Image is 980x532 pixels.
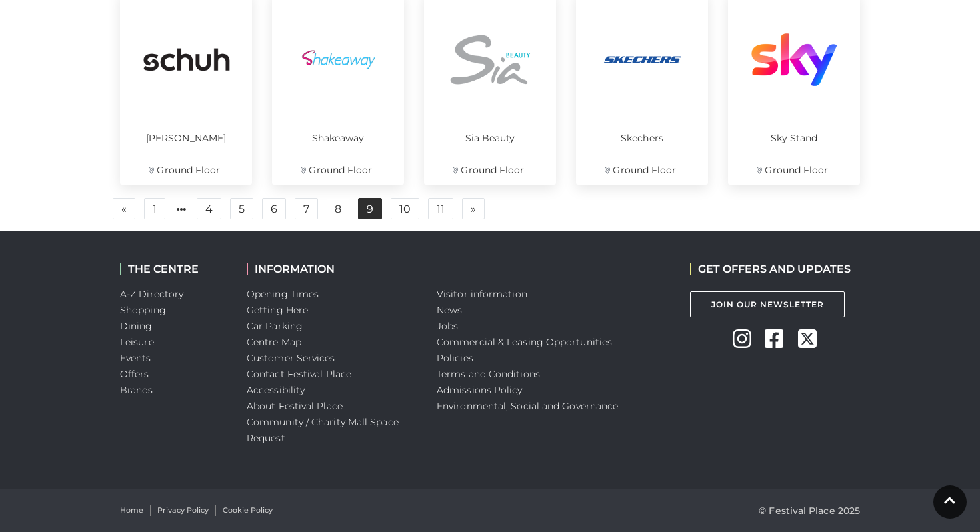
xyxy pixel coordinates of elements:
[728,153,860,185] p: Ground Floor
[247,368,351,380] a: Contact Festival Place
[113,198,135,219] a: Previous
[247,320,303,332] a: Car Parking
[437,400,618,412] a: Environmental, Social and Governance
[247,336,301,348] a: Centre Map
[728,121,860,153] p: Sky Stand
[247,400,343,412] a: About Festival Place
[462,198,485,219] a: Next
[247,352,335,364] a: Customer Services
[157,505,209,516] a: Privacy Policy
[120,336,154,348] a: Leisure
[437,384,523,396] a: Admissions Policy
[759,503,860,519] p: © Festival Place 2025
[120,352,151,364] a: Events
[120,505,143,516] a: Home
[437,320,458,332] a: Jobs
[272,153,404,185] p: Ground Floor
[262,198,286,219] a: 6
[247,416,399,444] a: Community / Charity Mall Space Request
[437,304,462,316] a: News
[358,198,382,219] a: 9
[576,153,708,185] p: Ground Floor
[437,336,612,348] a: Commercial & Leasing Opportunities
[197,198,221,219] a: 4
[428,198,453,219] a: 11
[391,198,419,219] a: 10
[120,121,252,153] p: [PERSON_NAME]
[230,198,253,219] a: 5
[690,291,845,317] a: Join Our Newsletter
[437,288,527,300] a: Visitor information
[327,199,349,220] a: 8
[437,352,473,364] a: Policies
[247,263,417,275] h2: INFORMATION
[424,121,556,153] p: Sia Beauty
[120,288,183,300] a: A-Z Directory
[120,263,227,275] h2: THE CENTRE
[424,153,556,185] p: Ground Floor
[120,320,153,332] a: Dining
[120,153,252,185] p: Ground Floor
[120,368,149,380] a: Offers
[576,121,708,153] p: Skechers
[437,368,540,380] a: Terms and Conditions
[690,263,851,275] h2: GET OFFERS AND UPDATES
[121,204,127,213] span: «
[247,288,319,300] a: Opening Times
[295,198,318,219] a: 7
[272,121,404,153] p: Shakeaway
[471,204,476,213] span: »
[223,505,273,516] a: Cookie Policy
[247,304,308,316] a: Getting Here
[120,304,166,316] a: Shopping
[144,198,165,219] a: 1
[120,384,153,396] a: Brands
[247,384,305,396] a: Accessibility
